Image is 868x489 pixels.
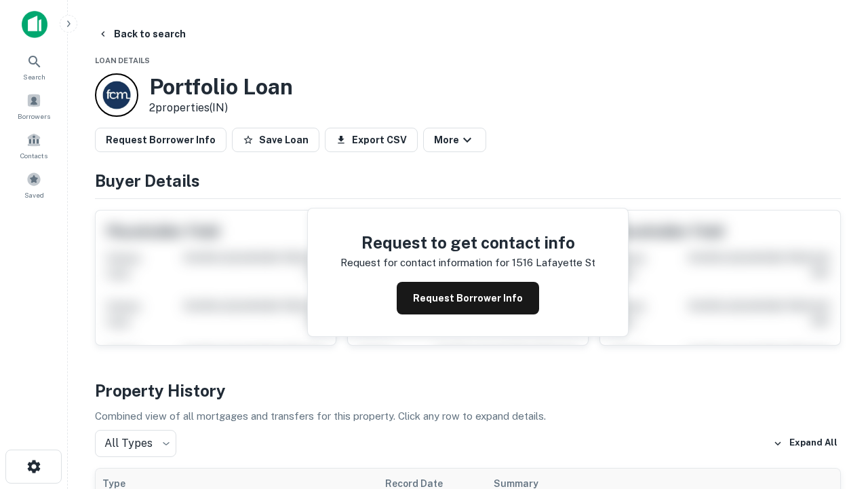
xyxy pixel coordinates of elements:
a: Contacts [4,127,64,164]
button: Request Borrower Info [95,128,226,152]
iframe: Chat Widget [800,380,868,446]
a: Borrowers [4,88,64,124]
button: Request Borrower Info [397,282,539,314]
p: Combined view of all mortgages and transfers for this property. Click any row to expand details. [95,408,841,424]
a: Saved [4,166,64,203]
span: Borrowers [18,111,50,122]
h4: Property History [95,378,841,403]
button: More [423,128,486,152]
button: Export CSV [325,128,418,152]
img: capitalize-icon.png [22,11,47,38]
button: Save Loan [232,128,319,152]
h3: Portfolio Loan [149,74,293,100]
span: Loan Details [95,56,150,65]
h4: Request to get contact info [340,230,595,255]
p: Request for contact information for [340,255,509,271]
span: Search [23,71,45,82]
a: Search [4,48,64,85]
button: Expand All [770,433,841,454]
h4: Buyer Details [95,168,841,193]
p: 2 properties (IN) [149,100,293,116]
p: 1516 lafayette st [512,255,595,271]
span: Saved [24,189,44,200]
span: Contacts [20,150,47,161]
button: Back to search [92,22,191,46]
div: All Types [95,430,176,457]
